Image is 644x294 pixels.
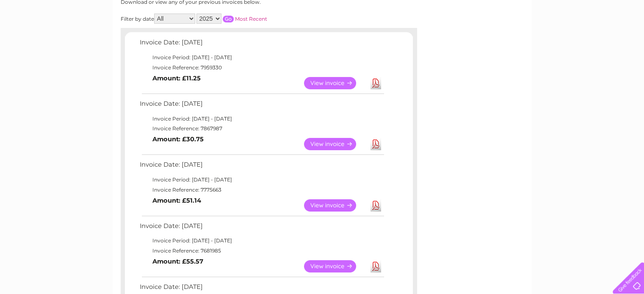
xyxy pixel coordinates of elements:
[138,124,385,134] td: Invoice Reference: 7867987
[588,36,608,42] a: Contact
[138,98,385,114] td: Invoice Date: [DATE]
[138,175,385,185] td: Invoice Period: [DATE] - [DATE]
[616,36,636,42] a: Log out
[570,36,583,42] a: Blog
[304,199,366,212] a: View
[370,138,381,150] a: Download
[22,22,66,48] img: logo.png
[235,16,267,22] a: Most Recent
[370,77,381,89] a: Download
[152,258,203,265] b: Amount: £55.57
[304,260,366,272] a: View
[152,135,204,143] b: Amount: £30.75
[152,74,201,82] b: Amount: £11.25
[138,220,385,236] td: Invoice Date: [DATE]
[138,185,385,195] td: Invoice Reference: 7775663
[304,77,366,89] a: View
[121,14,343,24] div: Filter by date
[138,246,385,256] td: Invoice Reference: 7681985
[152,197,201,204] b: Amount: £51.14
[484,4,543,15] a: 0333 014 3131
[122,5,522,41] div: Clear Business is a trading name of Verastar Limited (registered in [GEOGRAPHIC_DATA] No. 3667643...
[495,36,511,42] a: Water
[138,52,385,63] td: Invoice Period: [DATE] - [DATE]
[304,138,366,150] a: View
[540,36,565,42] a: Telecoms
[138,63,385,73] td: Invoice Reference: 7959330
[370,199,381,212] a: Download
[138,37,385,52] td: Invoice Date: [DATE]
[370,260,381,272] a: Download
[516,36,535,42] a: Energy
[138,159,385,175] td: Invoice Date: [DATE]
[138,236,385,246] td: Invoice Period: [DATE] - [DATE]
[138,114,385,124] td: Invoice Period: [DATE] - [DATE]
